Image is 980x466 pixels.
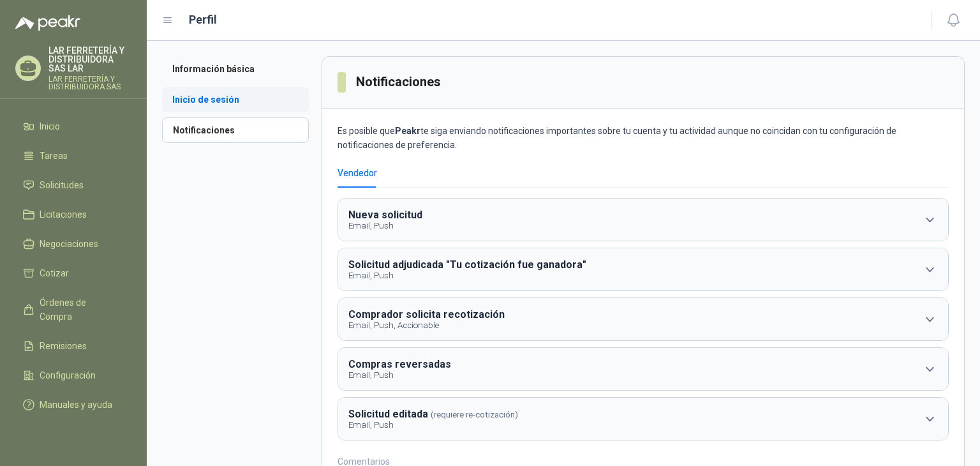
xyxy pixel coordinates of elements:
p: Email, Push, Accionable [348,320,507,330]
span: Cotizar [40,266,69,280]
p: Email, Push [348,271,589,280]
b: Solicitud adjudicada "Tu cotización fue ganadora" [348,259,586,271]
b: Solicitud editada [348,408,428,420]
span: Remisiones [40,339,87,353]
b: Comprador solicita recotización [348,308,505,320]
a: Inicio [15,114,131,139]
p: LAR FERRETERÍA Y DISTRIBUIDORA SAS [48,75,131,91]
a: Notificaciones [162,117,309,143]
span: Tareas [40,149,68,163]
a: Manuales y ayuda [15,393,131,417]
span: Negociaciones [40,237,98,251]
span: Solicitudes [40,178,84,192]
a: Inicio de sesión [162,87,309,112]
a: Órdenes de Compra [15,290,131,329]
p: Es posible que te siga enviando notificaciones importantes sobre tu cuenta y tu actividad aunque ... [338,124,949,152]
button: Solicitud editada(requiere re-cotización)Email, Push [338,398,948,440]
span: Inicio [40,119,60,133]
button: Nueva solicitudEmail, Push [338,199,948,241]
h1: Perfil [189,11,217,29]
button: Comprador solicita recotizaciónEmail, Push, Accionable [338,298,948,340]
button: Compras reversadasEmail, Push [338,348,948,390]
p: Email, Push [348,221,425,230]
a: Información básica [162,56,309,82]
a: Solicitudes [15,173,131,197]
img: Logo peakr [15,15,80,31]
span: Manuales y ayuda [40,398,112,412]
a: Remisiones [15,334,131,358]
span: Configuración [40,368,96,382]
b: Nueva solicitud [348,209,422,221]
b: Compras reversadas [348,358,451,370]
a: Negociaciones [15,232,131,256]
div: Vendedor [338,166,377,180]
a: Configuración [15,363,131,387]
p: Email, Push [348,420,518,430]
a: Cotizar [15,261,131,285]
a: Tareas [15,144,131,168]
a: Licitaciones [15,202,131,227]
p: Email, Push [348,370,454,380]
b: Peakr [395,126,420,136]
span: Órdenes de Compra [40,296,119,324]
p: LAR FERRETERÍA Y DISTRIBUIDORA SAS LAR [48,46,131,73]
span: Licitaciones [40,207,87,222]
h3: Notificaciones [356,72,443,92]
button: Solicitud adjudicada "Tu cotización fue ganadora"Email, Push [338,248,948,290]
span: (requiere re-cotización) [431,410,518,419]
